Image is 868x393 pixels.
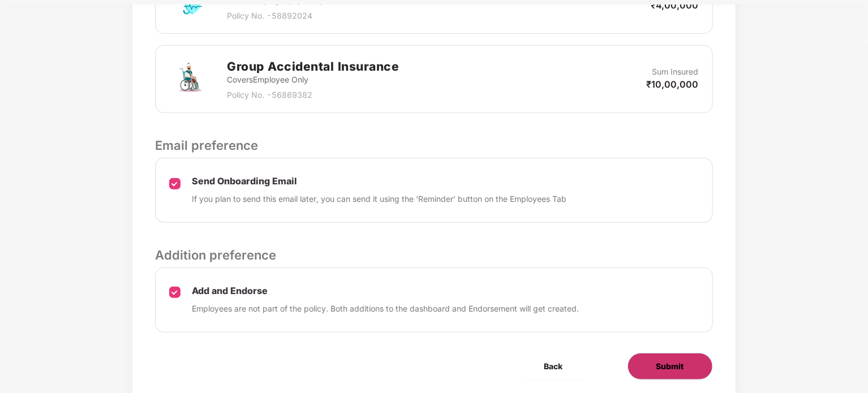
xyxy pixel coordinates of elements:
p: Sum Insured [652,66,699,78]
p: Add and Endorse [192,285,579,297]
span: Submit [656,360,684,373]
p: Covers Employee Only [227,74,399,86]
p: Employees are not part of the policy. Both additions to the dashboard and Endorsement will get cr... [192,303,579,315]
p: Addition preference [155,245,712,265]
p: If you plan to send this email later, you can send it using the ‘Reminder’ button on the Employee... [192,193,566,205]
h2: Group Accidental Insurance [227,57,399,76]
img: svg+xml;base64,PHN2ZyB4bWxucz0iaHR0cDovL3d3dy53My5vcmcvMjAwMC9zdmciIHdpZHRoPSI3MiIgaGVpZ2h0PSI3Mi... [169,59,210,100]
p: Policy No. - 58892024 [227,10,373,22]
span: Back [544,360,563,373]
button: Back [516,353,591,380]
button: Submit [628,353,713,380]
p: Send Onboarding Email [192,175,566,187]
p: Email preference [155,136,712,155]
p: ₹10,00,000 [647,78,699,90]
p: Policy No. - 56869382 [227,89,399,101]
